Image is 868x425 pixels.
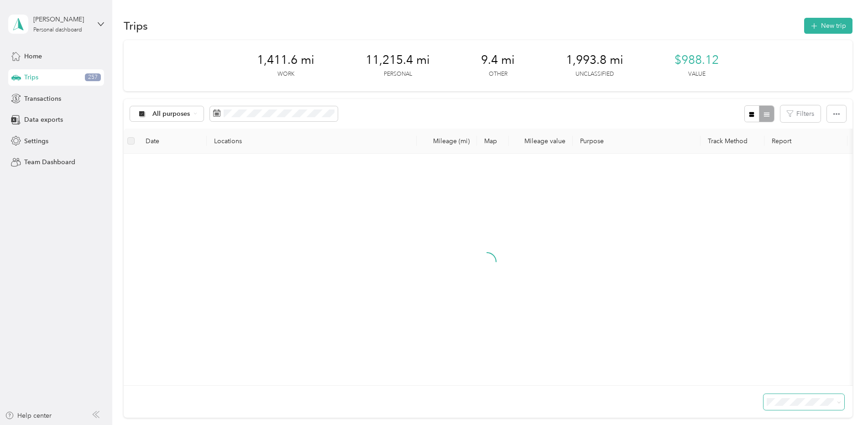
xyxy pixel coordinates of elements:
[417,129,477,154] th: Mileage (mi)
[33,15,90,24] div: [PERSON_NAME]
[124,21,148,31] h1: Trips
[24,73,38,82] span: Trips
[817,374,868,425] iframe: Everlance-gr Chat Button Frame
[688,70,706,78] p: Value
[366,53,430,67] span: 11,215.4 mi
[257,53,314,67] span: 1,411.6 mi
[24,52,42,61] span: Home
[384,70,412,78] p: Personal
[24,94,61,104] span: Transactions
[85,73,101,82] span: 257
[675,53,719,67] span: $988.12
[24,136,48,146] span: Settings
[277,70,294,78] p: Work
[33,27,82,33] div: Personal dashboard
[509,129,573,154] th: Mileage value
[24,157,75,167] span: Team Dashboard
[152,111,190,117] span: All purposes
[477,129,509,154] th: Map
[566,53,623,67] span: 1,993.8 mi
[573,129,701,154] th: Purpose
[489,70,507,78] p: Other
[804,18,852,34] button: New trip
[138,129,207,154] th: Date
[207,129,417,154] th: Locations
[481,53,515,67] span: 9.4 mi
[701,129,764,154] th: Track Method
[24,115,63,124] span: Data exports
[575,70,614,78] p: Unclassified
[5,411,52,420] button: Help center
[780,105,821,122] button: Filters
[764,129,847,154] th: Report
